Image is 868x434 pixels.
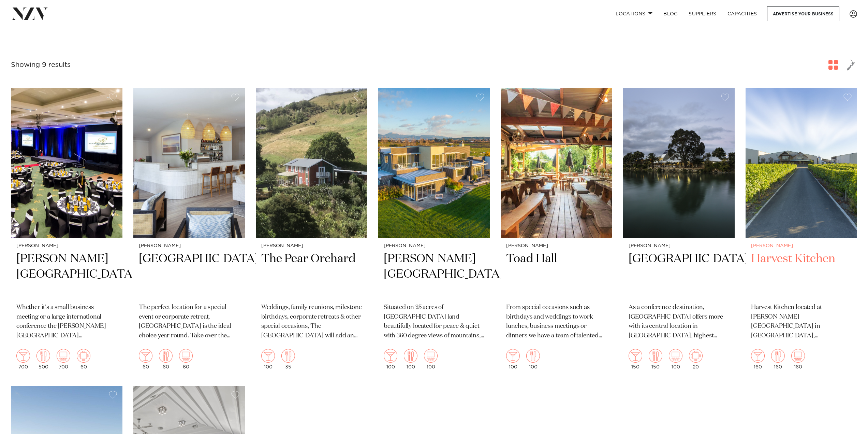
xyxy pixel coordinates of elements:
[506,251,607,297] h2: Toad Hall
[139,251,239,297] h2: [GEOGRAPHIC_DATA]
[261,349,275,369] div: 100
[11,60,71,70] div: Showing 9 results
[133,88,245,375] a: [PERSON_NAME] [GEOGRAPHIC_DATA] The perfect location for a special event or corporate retreat, [G...
[16,243,117,249] small: [PERSON_NAME]
[501,88,612,375] a: [PERSON_NAME] Toad Hall From special occasions such as birthdays and weddings to work lunches, bu...
[384,303,484,341] p: Situated on 25 acres of [GEOGRAPHIC_DATA] land beautifully located for peace & quiet with 360 deg...
[751,349,765,363] img: cocktail.png
[791,349,805,369] div: 160
[11,8,48,20] img: nzv-logo.png
[256,88,367,375] a: [PERSON_NAME] The Pear Orchard Weddings, family reunions, milestone birthdays, corporate retreats...
[261,349,275,363] img: cocktail.png
[424,349,438,369] div: 100
[384,243,484,249] small: [PERSON_NAME]
[139,243,239,249] small: [PERSON_NAME]
[649,349,662,369] div: 150
[36,349,50,363] img: dining.png
[384,251,484,297] h2: [PERSON_NAME][GEOGRAPHIC_DATA]
[610,6,658,21] a: Locations
[506,243,607,249] small: [PERSON_NAME]
[629,243,729,249] small: [PERSON_NAME]
[683,6,722,21] a: SUPPLIERS
[689,349,703,369] div: 20
[57,349,70,363] img: theatre.png
[629,303,729,341] p: As a conference destination, [GEOGRAPHIC_DATA] offers more with its central location in [GEOGRAPH...
[629,349,642,369] div: 150
[771,349,785,363] img: dining.png
[791,349,805,363] img: theatre.png
[526,349,540,363] img: dining.png
[11,88,122,375] a: [PERSON_NAME] [PERSON_NAME][GEOGRAPHIC_DATA] Whether it's a small business meeting or a large int...
[261,251,362,297] h2: The Pear Orchard
[261,303,362,341] p: Weddings, family reunions, milestone birthdays, corporate retreats & other special occasions, The...
[261,243,362,249] small: [PERSON_NAME]
[16,349,30,363] img: cocktail.png
[159,349,173,369] div: 60
[669,349,682,363] img: theatre.png
[384,349,397,363] img: cocktail.png
[36,349,50,369] div: 500
[139,349,152,369] div: 60
[746,88,857,375] a: [PERSON_NAME] Harvest Kitchen Harvest Kitchen located at [PERSON_NAME][GEOGRAPHIC_DATA] in [GEOGR...
[751,349,765,369] div: 160
[506,349,520,369] div: 100
[139,349,152,363] img: cocktail.png
[689,349,703,363] img: meeting.png
[506,303,607,341] p: From special occasions such as birthdays and weddings to work lunches, business meetings or dinne...
[57,349,70,369] div: 700
[159,349,173,363] img: dining.png
[404,349,417,369] div: 100
[77,349,90,369] div: 60
[16,349,30,369] div: 700
[77,349,90,363] img: meeting.png
[629,349,642,363] img: cocktail.png
[767,6,839,21] a: Advertise your business
[506,349,520,363] img: cocktail.png
[16,303,117,341] p: Whether it's a small business meeting or a large international conference the [PERSON_NAME][GEOGR...
[404,349,417,363] img: dining.png
[281,349,295,363] img: dining.png
[722,6,763,21] a: Capacities
[649,349,662,363] img: dining.png
[751,251,852,297] h2: Harvest Kitchen
[658,6,683,21] a: BLOG
[526,349,540,369] div: 100
[179,349,193,363] img: theatre.png
[281,349,295,369] div: 35
[669,349,682,369] div: 100
[771,349,785,369] div: 160
[623,88,735,375] a: [PERSON_NAME] [GEOGRAPHIC_DATA] As a conference destination, [GEOGRAPHIC_DATA] offers more with i...
[139,303,239,341] p: The perfect location for a special event or corporate retreat, [GEOGRAPHIC_DATA] is the ideal cho...
[751,243,852,249] small: [PERSON_NAME]
[384,349,397,369] div: 100
[629,251,729,297] h2: [GEOGRAPHIC_DATA]
[179,349,193,369] div: 60
[378,88,490,375] a: [PERSON_NAME] [PERSON_NAME][GEOGRAPHIC_DATA] Situated on 25 acres of [GEOGRAPHIC_DATA] land beaut...
[751,303,852,341] p: Harvest Kitchen located at [PERSON_NAME][GEOGRAPHIC_DATA] in [GEOGRAPHIC_DATA], [GEOGRAPHIC_DATA]...
[16,251,117,297] h2: [PERSON_NAME][GEOGRAPHIC_DATA]
[424,349,438,363] img: theatre.png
